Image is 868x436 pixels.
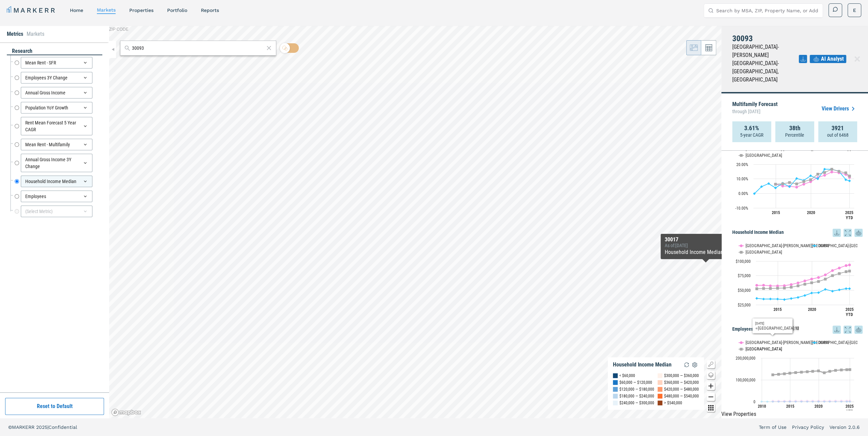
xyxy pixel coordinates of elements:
path: Saturday, 14 Dec, 19:00, 9.42. 30093. [844,178,847,181]
path: Tuesday, 14 Dec, 19:00, 51,599.98. 30093. [824,288,827,290]
g: USA, line 3 of 3 with 12 data points. [774,168,851,185]
path: Sunday, 14 Dec, 19:00, 3.8. 30093. [774,186,777,189]
a: reports [201,7,219,13]
path: Monday, 14 Dec, 19:00, 13.24. USA. [816,173,819,176]
path: Wednesday, 14 Dec, 19:00, 17,852. 30093. [800,400,803,403]
path: Wednesday, 14 Dec, 19:00, 143,001,034. USA. [834,369,837,372]
button: E [848,3,861,17]
li: Markets [27,30,44,38]
div: $120,000 — $180,000 [619,386,654,393]
span: © [8,424,12,430]
path: Tuesday, 14 Dec, 19:00, 12.48. Atlanta-Sandy Springs-Roswell, GA. [823,174,826,177]
button: Show USA [739,245,753,251]
path: Thursday, 14 Dec, 19:00, 4.31. Atlanta-Sandy Springs-Roswell, GA. [795,186,798,189]
svg: Interactive chart [732,334,857,419]
span: [GEOGRAPHIC_DATA]-[PERSON_NAME][GEOGRAPHIC_DATA]-[GEOGRAPHIC_DATA], [GEOGRAPHIC_DATA] [732,44,779,83]
path: Wednesday, 14 Dec, 19:00, 35,811. 30093. [790,297,793,300]
div: $360,000 — $420,000 [664,379,699,386]
path: Saturday, 14 Dec, 19:00, 81,966.87. USA. [845,270,848,273]
path: Wednesday, 14 Dec, 19:00, 4.64. 30093. [788,185,791,188]
div: Employees. Highcharts interactive chart. [732,334,863,419]
g: USA, line 3 of 3 with 15 data points. [771,368,851,376]
text: 30093 [819,243,829,248]
div: Rent Mean Forecast 5 Year CAGR [21,117,92,135]
text: 2025 YTD [845,404,854,414]
text: 2020 [814,404,823,409]
path: Saturday, 14 Dec, 19:00, 92,486.65. Atlanta-Sandy Springs-Roswell, GA. [845,264,848,267]
path: Thursday, 14 Dec, 19:00, 145,334,768. USA. [840,369,843,371]
text: 20.00% [736,162,748,167]
path: Saturday, 14 Jun, 20:00, 11.95. USA. [848,175,851,177]
path: Saturday, 14 Dec, 19:00, 146,448,952. USA. [845,368,848,371]
text: 10.00% [736,177,748,181]
text: [GEOGRAPHIC_DATA] [746,346,782,351]
path: Saturday, 14 Dec, 19:00, 34,961.26. 30093. [769,298,772,300]
div: $240,000 — $300,000 [619,400,654,406]
path: Sunday, 14 Dec, 19:00, 6.32. USA. [774,183,777,185]
a: home [70,7,83,13]
path: Saturday, 14 Dec, 19:00, 14.13. USA. [844,171,847,174]
path: Saturday, 14 Dec, 19:00, 6.76. 30093. [767,182,770,185]
path: Friday, 14 Dec, 19:00, 6.33. Atlanta-Sandy Springs-Roswell, GA. [803,183,805,185]
path: Sunday, 14 Dec, 19:00, 34,822. 30093. [776,298,779,300]
path: Saturday, 14 Dec, 19:00, 62,879.63. USA. [810,281,813,284]
text: 100,000,000 [736,378,755,382]
div: Household Income Median : [665,248,747,256]
div: Annual Gross Income 3Y Change [21,154,92,172]
a: Privacy Policy [792,424,824,431]
p: Multifamily Forecast [732,102,778,116]
path: Thursday, 14 Dec, 19:00, 10.28. 30093. [795,177,798,180]
div: $60,000 — $120,000 [619,379,652,386]
div: 30017 [665,237,747,243]
path: Friday, 14 Dec, 19:00, 125,350,788. USA. [777,373,780,376]
path: Monday, 14 Dec, 19:00, 132,195,657. USA. [823,371,826,374]
span: MARKERR [12,424,36,430]
button: Zoom in map button [707,382,715,390]
text: $25,000 [738,303,751,307]
path: Wednesday, 14 Dec, 19:00, 17,343. 30093. [834,400,837,403]
path: Tuesday, 14 Dec, 19:00, 16.66. 30093. [823,168,826,170]
path: Thursday, 14 Dec, 19:00, 88,160.87. Atlanta-Sandy Springs-Roswell, GA. [838,267,841,269]
div: $480,000 — $540,000 [664,393,699,400]
path: Saturday, 14 Dec, 19:00, 127,587,137. USA. [783,372,786,375]
path: Monday, 14 Dec, 19:00, 10.04. 30093. [816,177,819,180]
text: [GEOGRAPHIC_DATA] [746,250,782,255]
div: Population YoY Growth [21,102,92,114]
text: 2025 YTD [845,307,853,317]
button: Change style map button [707,371,715,379]
button: Show 30093 [812,336,830,341]
path: Wednesday, 14 Dec, 19:00, 7.47. USA. [788,181,791,184]
text: 2025 YTD [845,210,853,220]
button: View Properties [721,410,756,418]
path: Saturday, 14 Jun, 20:00, 8.63. 30093. [848,179,851,182]
div: As of : [DATE] [665,243,747,248]
div: (Select Metric) [21,206,92,217]
path: Thursday, 14 Dec, 19:00, 15.17. USA. [838,170,840,172]
button: Reset to Default [5,398,104,415]
path: Friday, 14 Dec, 19:00, 66,051.61. Atlanta-Sandy Springs-Roswell, GA. [804,280,806,282]
text: 2010 [757,404,766,409]
a: Mapbox logo [111,408,141,416]
p: out of 6468 [827,132,849,138]
path: Thursday, 14 Dec, 19:00, 136,801,722. USA. [806,370,809,373]
div: $420,000 — $480,000 [664,386,699,393]
path: Tuesday, 14 Dec, 19:00, 13,687. 30093. [766,400,769,403]
span: E [853,7,856,14]
button: Show USA [739,149,753,154]
a: properties [129,7,153,13]
path: Saturday, 14 Dec, 19:00, 53,000.84. USA. [769,287,772,290]
path: Friday, 14 Dec, 19:00, 16,620. 30093. [811,400,814,403]
img: Settings [691,361,699,369]
path: Saturday, 14 Jun, 20:00, 17,785. 30093. [849,400,851,403]
button: Show/Hide Legend Map Button [707,360,715,368]
path: Saturday, 14 Dec, 19:00, 52,724.67. 30093. [845,287,848,290]
path: Friday, 14 Dec, 19:00, 14,401. 30093. [777,400,780,403]
path: Wednesday, 14 Dec, 19:00, 52,622.74. USA. [755,287,758,290]
path: Saturday, 14 Dec, 19:00, 45,238.51. 30093. [810,291,813,294]
h5: Employees [732,326,863,334]
path: Wednesday, 14 Dec, 19:00, 48,414.6. 30093. [831,290,834,292]
strong: 3921 [832,125,844,132]
path: Saturday, 14 Dec, 19:00, 15,424. 30093. [783,400,786,403]
path: Saturday, 14 Dec, 19:00, 140,715,581. USA. [817,370,820,372]
path: Sunday, 14 Dec, 19:00, 130,437,947. USA. [789,372,791,374]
